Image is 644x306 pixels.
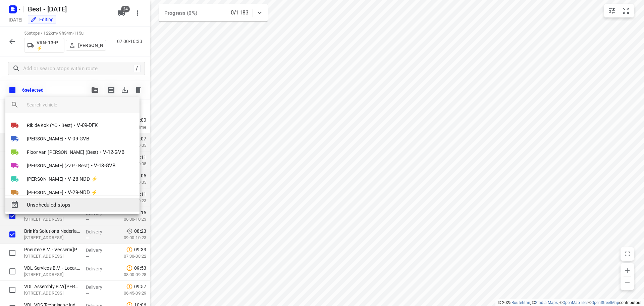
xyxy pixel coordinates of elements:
span: Rik de Kok (YO - Best) [27,122,72,129]
span: Floor van [PERSON_NAME] (Best) [27,149,99,156]
span: V-28-NDD ⚡ [68,175,98,183]
span: • [100,148,102,156]
span: V-29-NDD ⚡ [68,189,98,196]
span: V-09-DFK [77,122,98,129]
span: • [91,162,93,170]
div: Unscheduled stops [5,198,140,212]
span: • [65,188,66,196]
span: Unscheduled stops [27,201,134,209]
div: Search [5,97,27,113]
span: • [65,175,66,183]
span: • [65,135,66,143]
span: V-09-GVB [68,135,89,143]
span: [PERSON_NAME] (ZZP - Best) [27,162,90,169]
span: [PERSON_NAME] [27,176,63,182]
span: V-13-GVB [94,162,115,170]
span: [PERSON_NAME] [27,135,63,142]
span: • [74,121,75,129]
span: V-12-GVB [103,148,124,156]
span: [PERSON_NAME] [27,189,63,196]
input: search vehicle [27,100,134,110]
